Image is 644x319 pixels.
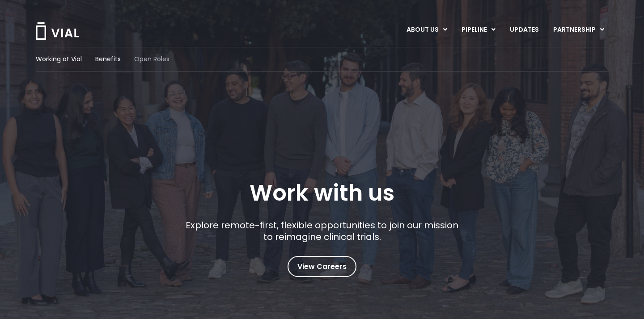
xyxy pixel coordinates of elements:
[503,22,546,38] a: UPDATES
[250,180,394,206] h1: Work with us
[399,22,454,38] a: ABOUT USMenu Toggle
[36,55,82,64] a: Working at Vial
[288,256,356,277] a: View Careers
[546,22,611,38] a: PARTNERSHIPMenu Toggle
[182,219,462,243] p: Explore remote-first, flexible opportunities to join our mission to reimagine clinical trials.
[35,22,80,40] img: Vial Logo
[297,261,347,273] span: View Careers
[134,55,169,64] a: Open Roles
[454,22,502,38] a: PIPELINEMenu Toggle
[95,55,121,64] a: Benefits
